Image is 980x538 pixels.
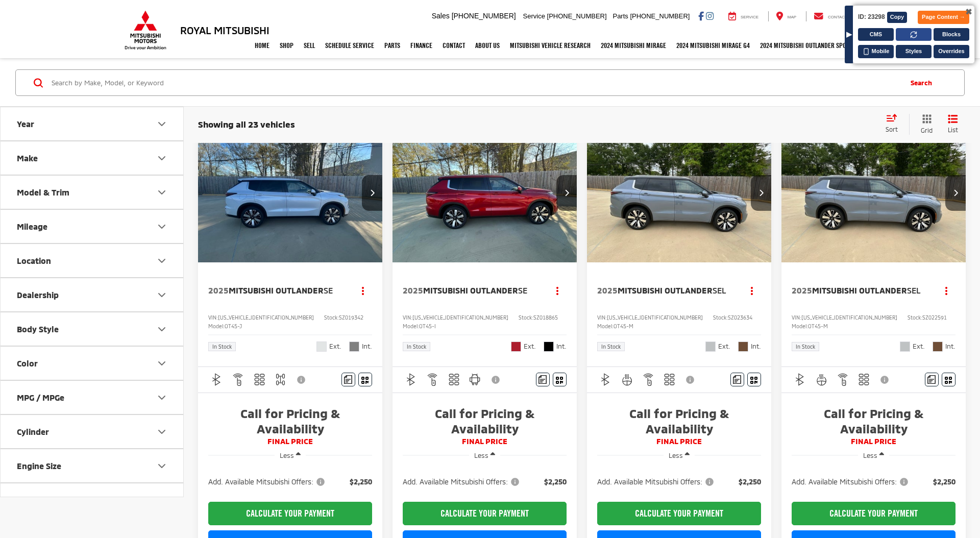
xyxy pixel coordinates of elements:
button: View Disclaimer [876,369,894,390]
span: SEL [907,285,921,295]
button: Next image [751,175,771,211]
span: White Diamond [316,341,327,352]
span: Model: [597,323,614,329]
button: Next image [362,175,382,211]
button: Actions [549,281,567,299]
button: Model & TrimModel & Trim [1,176,184,209]
span: ID: 23298 [858,13,885,21]
a: Mitsubishi Vehicle Research [505,33,596,58]
button: Next image [556,175,577,211]
span: Int. [751,341,761,351]
a: 2025Mitsubishi OutlanderSE [403,285,538,296]
span: Brick Brown [933,341,943,352]
img: 2025 Mitsubishi Outlander SEL [586,124,772,263]
img: 3rd Row Seating [857,373,870,386]
button: View Disclaimer [682,369,699,390]
a: 2024 Mitsubishi Mirage G4 [671,33,755,58]
button: LocationLocation [1,244,184,277]
img: Comments [538,375,547,384]
span: OT45-J [225,323,242,329]
span: Contact [828,15,847,19]
img: Comments [733,375,741,384]
img: 2025 Mitsubishi Outlander SEL [781,124,967,263]
a: Map [768,11,804,21]
button: Page Content → [918,11,969,24]
img: Bluetooth® [210,373,223,386]
span: VIN: [403,314,412,321]
span: Moonstone Gray Metallic/Black Roof [705,341,716,352]
i: Window Sticker [556,376,563,384]
span: Stock: [519,314,533,321]
span: Ext. [913,341,925,351]
: CALCULATE YOUR PAYMENT [403,502,567,525]
button: CylinderCylinder [1,415,184,448]
span: VIN: [792,314,801,321]
span: OT45-I [419,323,436,329]
div: Mileage [156,221,168,233]
img: Heated Steering Wheel [621,373,633,386]
img: 3rd Row Seating [253,373,266,386]
span: Call for Pricing & Availability [597,406,761,436]
span: [PHONE_NUMBER] [452,12,516,20]
img: Bluetooth® [794,373,806,386]
span: 2025 [792,285,812,295]
button: YearYear [1,107,184,140]
: CALCULATE YOUR PAYMENT [597,502,761,525]
span: 2025 [403,285,423,295]
span: dropdown dots [751,286,753,295]
a: 2025 Mitsubishi Outlander SE2025 Mitsubishi Outlander SE2025 Mitsubishi Outlander SE2025 Mitsubis... [198,124,383,262]
button: ColorColor [1,347,184,380]
span: Sales [432,12,450,20]
img: Remote Start [837,373,849,386]
div: Mileage [17,222,47,231]
a: Contact [806,11,855,21]
img: Remote Start [426,373,439,386]
span: Red Diamond [511,341,521,352]
button: Mobile [858,45,894,58]
span: dropdown dots [945,286,947,295]
a: 2024 Mitsubishi Outlander SPORT [755,33,857,58]
button: Less [858,447,889,465]
img: Bluetooth® [405,373,418,386]
button: Comments [925,373,939,386]
span: Ext. [329,341,341,351]
div: Engine Size [17,461,61,471]
button: Comments [341,373,355,386]
button: Next image [945,175,966,211]
span: Less [474,451,488,459]
button: Body StyleBody Style [1,312,184,346]
span: $2,250 [544,477,567,487]
div: Make [17,153,38,163]
a: Finance [405,33,437,58]
span: SE [324,285,333,295]
div: MPG / MPGe [156,392,168,404]
button: Engine SizeEngine Size [1,449,184,482]
button: DealershipDealership [1,278,184,311]
div: Location [156,255,168,267]
span: Int. [362,341,372,351]
img: Android Auto [469,373,481,386]
span: Ext. [718,341,730,351]
button: Add. Available Mitsubishi Offers: [403,477,523,487]
span: Model: [403,323,419,329]
span: List [948,126,958,134]
button: Less [275,447,306,465]
div: Dealership [17,290,59,300]
div: 2025 Mitsubishi Outlander SE 0 [198,124,383,262]
div: 2025 Mitsubishi Outlander SE 0 [392,124,578,262]
button: Select sort value [880,114,909,134]
button: Add. Available Mitsubishi Offers: [597,477,717,487]
span: Mitsubishi Outlander [618,285,713,295]
span: Add. Available Mitsubishi Offers: [208,477,327,487]
span: Parts [612,12,628,20]
span: $2,250 [933,477,955,487]
button: Less [664,447,695,465]
a: Contact [437,33,470,58]
button: MPG / MPGeMPG / MPGe [1,381,184,414]
img: Comments [344,375,352,384]
span: Service [523,12,545,20]
img: Heated Steering Wheel [815,373,828,386]
a: 2025 Mitsubishi Outlander SE2025 Mitsubishi Outlander SE2025 Mitsubishi Outlander SE2025 Mitsubis... [392,124,578,262]
img: 3rd Row Seating [448,373,460,386]
a: 2025Mitsubishi OutlanderSEL [597,285,733,296]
